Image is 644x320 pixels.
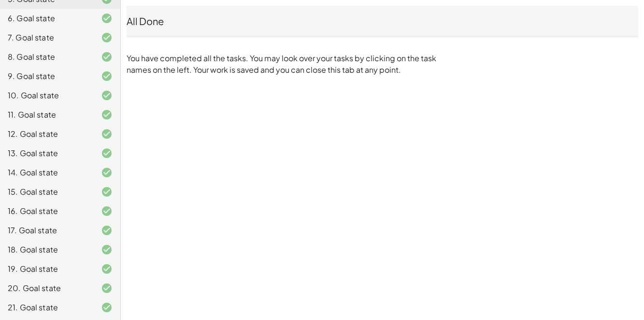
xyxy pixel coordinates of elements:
[101,302,113,313] i: Task finished and correct.
[8,70,86,82] div: 9. Goal state
[8,302,86,313] div: 21. Goal state
[101,186,113,198] i: Task finished and correct.
[8,167,86,178] div: 14. Goal state
[101,282,113,294] i: Task finished and correct.
[8,263,86,275] div: 19. Goal state
[127,53,441,76] p: You have completed all the tasks. You may look over your tasks by clicking on the task names on t...
[8,32,86,43] div: 7. Goal state
[8,109,86,120] div: 11. Goal state
[8,244,86,255] div: 18. Goal state
[8,13,86,24] div: 6. Goal state
[101,167,113,178] i: Task finished and correct.
[8,282,86,294] div: 20. Goal state
[101,205,113,217] i: Task finished and correct.
[101,263,113,275] i: Task finished and correct.
[8,90,86,101] div: 10. Goal state
[101,109,113,120] i: Task finished and correct.
[8,51,86,63] div: 8. Goal state
[101,13,113,24] i: Task finished and correct.
[8,225,86,236] div: 17. Goal state
[101,128,113,140] i: Task finished and correct.
[101,32,113,43] i: Task finished and correct.
[101,225,113,236] i: Task finished and correct.
[127,14,638,28] div: All Done
[101,147,113,159] i: Task finished and correct.
[8,186,86,198] div: 15. Goal state
[101,90,113,101] i: Task finished and correct.
[8,205,86,217] div: 16. Goal state
[101,51,113,63] i: Task finished and correct.
[101,244,113,255] i: Task finished and correct.
[101,70,113,82] i: Task finished and correct.
[8,147,86,159] div: 13. Goal state
[8,128,86,140] div: 12. Goal state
